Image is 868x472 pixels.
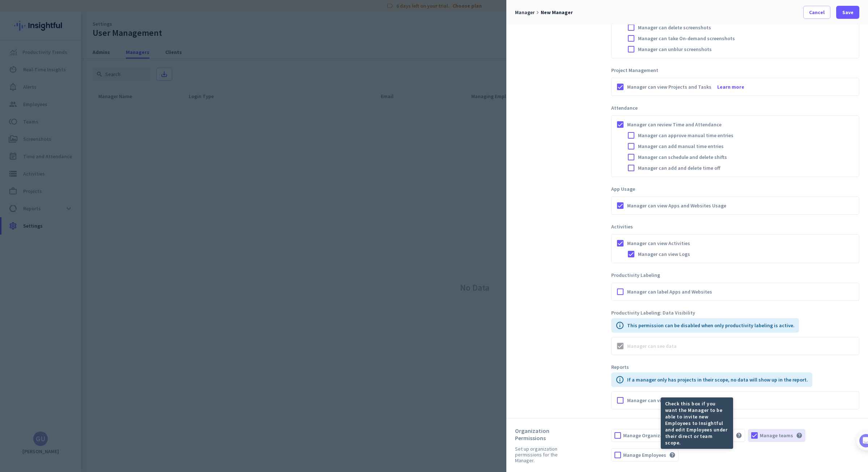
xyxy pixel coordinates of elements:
[638,35,735,42] span: Manager can take On-demand screenshots
[623,451,666,459] span: Manage Employees
[638,46,712,53] span: Manager can unblur screenshots
[627,240,690,247] span: Manager can view Activities
[541,9,573,16] span: New manager
[638,153,727,161] span: Manager can schedule and delete shifts
[627,322,795,329] p: This permission can be disabled when only productivity labeling is active.
[627,202,726,209] span: Manager can view Apps and Websites Usage
[611,364,859,370] div: Reports
[638,132,733,139] span: Manager can approve manual time entries
[661,397,733,449] div: Check this box if you want the Manager to be able to invite new Employees to Insightful and edit ...
[638,164,720,172] span: Manager can add and delete time off
[803,6,830,19] button: Cancel
[515,427,575,442] div: Organization Permissions
[611,223,859,230] div: Activities
[627,376,808,383] p: If a manager only has projects in their scope, no data will show up in the report.
[638,24,711,31] span: Manager can delete screenshots
[611,186,859,192] div: App Usage
[515,446,575,463] div: Set up organization permissions for the Manager.
[638,143,724,150] span: Manager can add manual time entries
[842,9,854,16] span: Save
[717,83,744,90] a: Learn more
[515,9,535,16] span: manager
[836,6,859,19] button: Save
[616,321,624,330] i: info
[796,432,803,439] i: help
[638,250,690,258] span: Manager can view Logs
[669,452,676,458] i: help
[760,432,793,439] span: Manage teams
[611,67,859,73] div: Project Management
[627,83,711,90] span: Manager can view Projects and Tasks
[809,9,825,16] span: Cancel
[611,309,859,316] div: Productivity Labeling: Data Visibility
[627,288,712,295] span: Manager can label Apps and Websites
[611,105,859,111] div: Attendance
[611,272,859,278] div: Productivity Labeling
[535,9,541,16] i: keyboard_arrow_right
[736,432,742,439] i: help
[627,397,718,404] span: Manager can view workload distribution
[627,121,722,128] span: Manager can review Time and Attendance
[616,375,624,384] i: info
